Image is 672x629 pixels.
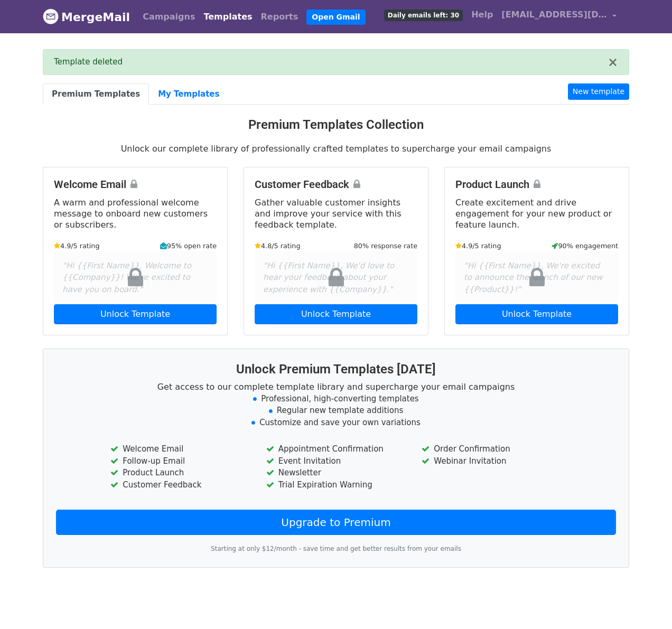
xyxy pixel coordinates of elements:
[199,6,256,27] a: Templates
[257,6,303,27] a: Reports
[56,393,616,405] li: Professional, high-converting templates
[54,178,217,191] h4: Welcome Email
[422,443,561,455] li: Order Confirmation
[43,6,130,28] a: MergeMail
[455,241,501,251] small: 4.9/5 rating
[56,362,616,377] h3: Unlock Premium Templates [DATE]
[568,83,629,100] a: New template
[255,241,301,251] small: 4.8/5 rating
[354,241,417,251] small: 80% response rate
[56,510,616,535] a: Upgrade to Premium
[56,405,616,417] li: Regular new template additions
[552,241,618,251] small: 90% engagement
[255,251,417,304] div: "Hi {{First Name}}, We'd love to hear your feedback about your experience with {{Company}}."
[266,443,406,455] li: Appointment Confirmation
[266,479,406,491] li: Trial Expiration Warning
[54,56,608,68] div: Template deleted
[43,117,629,133] h3: Premium Templates Collection
[306,10,365,25] a: Open Gmail
[54,197,217,230] p: A warm and professional welcome message to onboard new customers or subscribers.
[43,143,629,154] p: Unlock our complete library of professionally crafted templates to supercharge your email campaigns
[43,83,149,105] a: Premium Templates
[56,417,616,429] li: Customize and save your own variations
[384,10,463,21] span: Daily emails left: 30
[501,8,607,21] span: [EMAIL_ADDRESS][DOMAIN_NAME]
[43,8,59,24] img: MergeMail logo
[54,241,100,251] small: 4.9/5 rating
[255,304,417,324] a: Unlock Template
[110,479,250,491] li: Customer Feedback
[608,56,618,69] button: ×
[380,4,467,25] a: Daily emails left: 30
[149,83,228,105] a: My Templates
[266,467,406,479] li: Newsletter
[56,543,616,555] p: Starting at only $12/month - save time and get better results from your emails
[455,197,618,230] p: Create excitement and drive engagement for your new product or feature launch.
[455,178,618,191] h4: Product Launch
[110,455,250,467] li: Follow-up Email
[54,251,217,304] div: "Hi {{First Name}}, Welcome to {{Company}}! We're excited to have you on board."
[110,443,250,455] li: Welcome Email
[160,241,217,251] small: 95% open rate
[455,304,618,324] a: Unlock Template
[467,4,497,25] a: Help
[266,455,406,467] li: Event Invitation
[110,467,250,479] li: Product Launch
[255,178,417,191] h4: Customer Feedback
[54,304,217,324] a: Unlock Template
[56,381,616,392] p: Get access to our complete template library and supercharge your email campaigns
[255,197,417,230] p: Gather valuable customer insights and improve your service with this feedback template.
[455,251,618,304] div: "Hi {{First Name}}, We're excited to announce the launch of our new {{Product}}!"
[422,455,561,467] li: Webinar Invitation
[138,6,199,27] a: Campaigns
[497,4,621,29] a: [EMAIL_ADDRESS][DOMAIN_NAME]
